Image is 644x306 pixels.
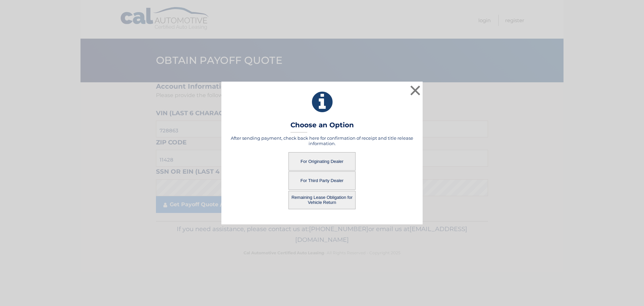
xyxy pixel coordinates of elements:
h5: After sending payment, check back here for confirmation of receipt and title release information. [230,135,414,146]
button: Remaining Lease Obligation for Vehicle Return [288,191,356,209]
h3: Choose an Option [290,121,354,133]
button: × [409,84,422,97]
button: For Third Party Dealer [288,171,356,190]
button: For Originating Dealer [288,152,356,171]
